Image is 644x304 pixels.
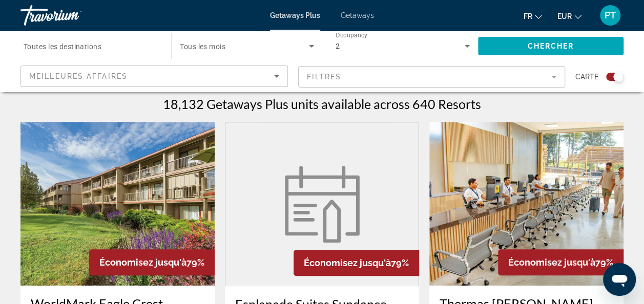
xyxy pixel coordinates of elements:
div: 79% [294,250,419,276]
img: 2262E01X.jpg [20,122,215,286]
button: Change language [524,9,542,24]
span: Carte [575,70,598,84]
span: Occupancy [336,32,368,39]
span: Tous les mois [180,42,225,51]
div: 79% [498,249,624,275]
span: Chercher [527,42,574,50]
span: Économisez jusqu'à [99,257,186,268]
span: EUR [557,12,572,20]
button: Filter [298,66,566,88]
a: Getaways Plus [270,11,320,19]
a: Getaways [341,11,374,19]
span: Meilleures affaires [29,72,128,80]
h1: 18,132 Getaways Plus units available across 640 Resorts [163,96,481,112]
button: Change currency [557,9,581,24]
img: week.svg [279,166,366,243]
span: Économisez jusqu'à [304,257,391,268]
span: PT [605,10,616,20]
span: 2 [336,42,340,50]
span: Économisez jusqu'à [508,257,595,268]
a: Travorium [20,2,123,29]
button: Chercher [478,37,624,55]
mat-select: Sort by [29,70,279,82]
button: User Menu [597,5,624,26]
span: Toutes les destinations [24,42,101,51]
div: 79% [89,249,215,275]
img: C069O01X.jpg [429,122,624,286]
span: fr [524,12,532,20]
iframe: Bouton de lancement de la fenêtre de messagerie [603,263,636,296]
